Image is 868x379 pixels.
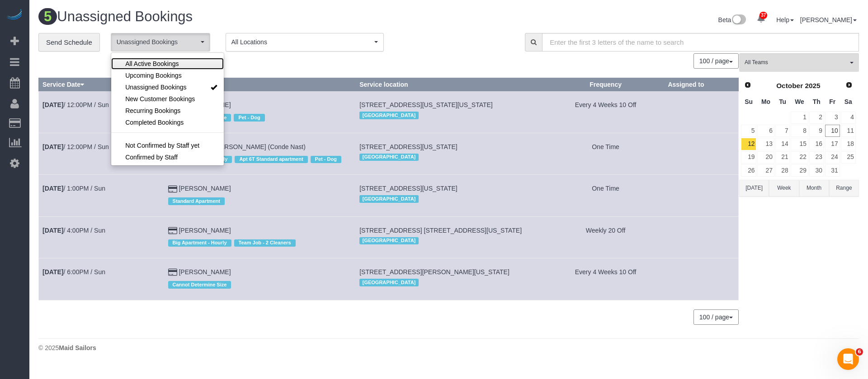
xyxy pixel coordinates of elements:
[775,138,790,150] a: 14
[125,59,179,68] span: All Active Bookings
[757,164,774,177] a: 27
[125,141,199,150] span: Not Confirmed by Staff yet
[844,98,852,105] span: Saturday
[825,112,840,124] a: 3
[42,143,63,150] b: [DATE]
[359,151,543,163] div: Location
[757,138,774,150] a: 13
[775,164,790,177] a: 28
[775,151,790,164] a: 21
[168,239,231,247] span: Big Apartment - Hourly
[825,151,840,164] a: 24
[752,9,770,29] a: 37
[38,9,442,24] h1: Unassigned Bookings
[739,53,859,72] button: All Teams
[42,185,63,192] b: [DATE]
[775,125,790,137] a: 7
[809,112,824,124] a: 2
[179,227,231,234] a: [PERSON_NAME]
[542,33,859,51] input: Enter the first 3 letters of the name to search
[741,125,756,137] a: 5
[841,151,856,164] a: 25
[843,79,855,92] a: Next
[776,16,794,23] a: Help
[741,151,756,164] a: 19
[38,343,859,352] div: © 2025
[231,37,372,47] span: All Locations
[311,156,341,163] span: Pet - Dog
[42,101,63,108] b: [DATE]
[356,133,547,174] td: Service location
[359,237,419,244] span: [GEOGRAPHIC_DATA]
[164,258,356,300] td: Customer
[693,53,739,69] button: 100 / page
[179,268,231,276] a: [PERSON_NAME]
[359,195,419,202] span: [GEOGRAPHIC_DATA]
[359,193,543,205] div: Location
[664,216,739,258] td: Assigned to
[164,91,356,133] td: Customer
[547,78,664,91] th: Frequency
[664,175,739,216] td: Assigned to
[359,101,493,108] span: [STREET_ADDRESS][US_STATE][US_STATE]
[42,185,105,192] a: [DATE]/ 1:00PM / Sun
[125,83,186,92] span: Unassigned Bookings
[791,138,808,150] a: 15
[809,151,824,164] a: 23
[125,118,184,127] span: Completed Bookings
[38,33,100,52] a: Send Schedule
[359,235,543,247] div: Location
[42,227,105,234] a: [DATE]/ 4:00PM / Sun
[693,309,739,325] button: 100 / page
[356,258,547,300] td: Service location
[359,276,543,288] div: Location
[359,279,419,286] span: [GEOGRAPHIC_DATA]
[825,164,840,177] a: 31
[179,143,305,150] a: [US_STATE][PERSON_NAME] (Conde Nast)
[718,16,746,23] a: Beta
[42,268,63,276] b: [DATE]
[809,138,824,150] a: 16
[179,185,231,192] a: [PERSON_NAME]
[5,9,24,22] img: Automaid Logo
[39,175,165,216] td: Schedule date
[42,101,109,108] a: [DATE]/ 12:00PM / Sun
[359,109,543,121] div: Location
[745,59,848,66] span: All Teams
[125,153,178,162] span: Confirmed by Staff
[829,98,835,105] span: Friday
[359,227,522,234] span: [STREET_ADDRESS] [STREET_ADDRESS][US_STATE]
[38,8,57,25] span: 5
[125,106,180,115] span: Recurring Bookings
[39,133,165,174] td: Schedule date
[795,98,804,105] span: Wednesday
[359,268,509,276] span: [STREET_ADDRESS][PERSON_NAME][US_STATE]
[168,281,231,288] span: Cannot Determine Size
[42,268,105,276] a: [DATE]/ 6:00PM / Sun
[694,53,739,69] nav: Pagination navigation
[791,125,808,137] a: 8
[164,216,356,258] td: Customer
[226,33,384,51] button: All Locations
[39,216,165,258] td: Schedule date
[235,156,307,163] span: Apt 6T Standard apartment
[805,82,820,89] span: 2025
[359,154,419,161] span: [GEOGRAPHIC_DATA]
[799,180,829,197] button: Month
[791,164,808,177] a: 29
[547,216,664,258] td: Frequency
[234,114,264,121] span: Pet - Dog
[845,81,853,89] span: Next
[664,91,739,133] td: Assigned to
[825,125,840,137] a: 10
[39,258,165,300] td: Schedule date
[547,91,664,133] td: Frequency
[356,91,547,133] td: Service location
[825,138,840,150] a: 17
[117,37,198,47] span: Unassigned Bookings
[39,78,165,91] th: Service Date
[356,216,547,258] td: Service location
[741,138,756,150] a: 12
